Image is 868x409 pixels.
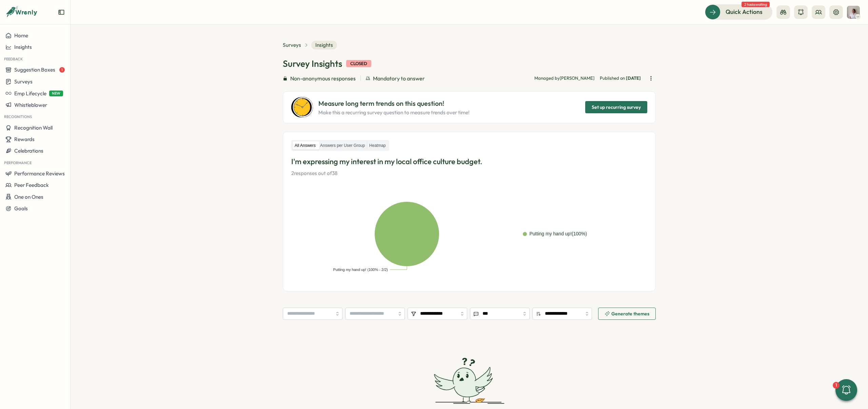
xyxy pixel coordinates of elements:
button: Generate themes [598,308,656,320]
span: Whistleblower [14,102,47,108]
span: Home [14,32,28,39]
span: Suggestion Boxes [14,66,55,73]
span: NEW [49,91,63,96]
div: Putting my hand up! ( 100 %) [530,230,587,238]
div: 1 [833,382,840,389]
p: I'm expressing my interest in my local office culture budget. [291,156,647,167]
span: Set up recurring survey [592,101,641,113]
span: One on Ones [14,194,43,200]
img: Alejandra Catania [847,6,860,19]
h1: Survey Insights [283,58,342,70]
div: closed [346,60,371,67]
span: Mandatory to answer [373,74,425,83]
span: Non-anonymous responses [290,74,356,83]
span: Generate themes [611,311,649,316]
span: Performance Reviews [14,170,65,177]
p: Measure long term trends on this question! [318,98,470,109]
p: 2 responses out of 38 [291,170,647,177]
span: Celebrations [14,148,43,154]
span: [PERSON_NAME] [560,75,594,81]
span: 2 tasks waiting [742,2,770,7]
span: Emp Lifecycle [14,90,46,97]
label: Heatmap [367,141,388,150]
button: Quick Actions [705,4,772,19]
span: [DATE] [626,75,641,81]
span: Published on [600,75,641,81]
span: Insights [14,44,32,50]
button: 1 [835,379,857,401]
label: All Answers [293,141,318,150]
p: Make this a recurring survey question to measure trends over time! [318,109,470,116]
span: Recognition Wall [14,124,53,131]
span: Surveys [14,78,33,85]
span: Rewards [14,136,35,142]
text: Putting my hand up! (100% - 2/2) [333,268,388,272]
button: Set up recurring survey [585,101,647,113]
a: Surveys [283,41,301,49]
p: Managed by [534,75,594,81]
button: Expand sidebar [58,9,65,16]
label: Answers per User Group [318,141,367,150]
span: Insights [311,41,337,50]
span: Goals [14,205,28,212]
span: Peer Feedback [14,182,49,188]
span: Quick Actions [726,7,763,16]
span: 1 [59,67,65,73]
